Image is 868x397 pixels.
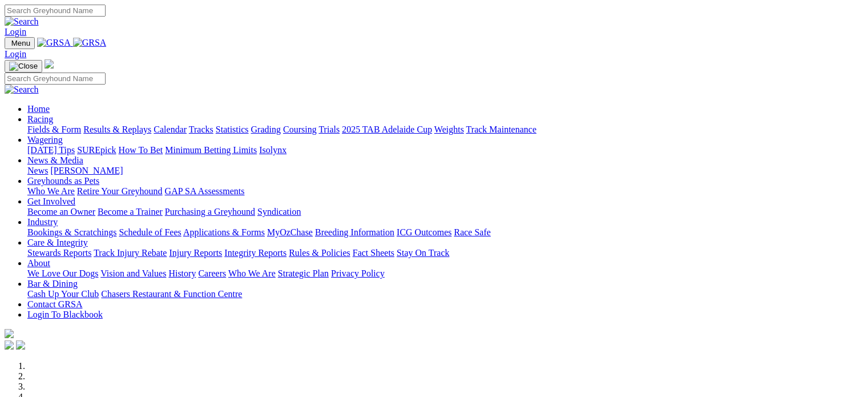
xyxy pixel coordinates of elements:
a: Contact GRSA [27,299,82,309]
a: Fields & Form [27,125,81,134]
a: ICG Outcomes [397,227,451,237]
a: Stewards Reports [27,248,91,258]
a: Syndication [257,207,301,216]
a: Injury Reports [169,248,222,258]
div: Greyhounds as Pets [27,186,863,197]
img: logo-grsa-white.png [5,329,14,338]
a: MyOzChase [267,227,313,237]
img: Search [5,17,39,27]
a: Track Injury Rebate [94,248,167,258]
div: Racing [27,125,863,135]
img: Close [9,62,38,71]
a: Breeding Information [315,227,394,237]
a: Track Maintenance [466,125,536,134]
a: Tracks [189,125,213,134]
a: Minimum Betting Limits [165,145,257,155]
a: Careers [198,268,226,278]
a: Privacy Policy [331,268,385,278]
a: Calendar [154,125,187,134]
div: Bar & Dining [27,289,863,299]
a: Statistics [216,125,249,134]
a: Grading [251,125,281,134]
span: Menu [11,39,30,47]
input: Search [5,73,106,85]
a: 2025 TAB Adelaide Cup [342,125,432,134]
div: Get Involved [27,207,863,217]
a: Fact Sheets [353,248,394,258]
img: twitter.svg [16,340,25,350]
a: Industry [27,217,58,227]
a: Isolynx [259,145,286,155]
a: News [27,166,48,175]
a: Retire Your Greyhound [77,186,163,196]
a: Chasers Restaurant & Function Centre [101,289,242,299]
a: Who We Are [27,186,75,196]
a: Trials [318,125,340,134]
a: Racing [27,114,53,124]
a: Rules & Policies [289,248,350,258]
a: How To Bet [119,145,163,155]
a: Wagering [27,135,63,145]
div: Care & Integrity [27,248,863,258]
button: Toggle navigation [5,60,42,73]
a: Home [27,104,50,114]
img: Search [5,85,39,95]
a: We Love Our Dogs [27,268,98,278]
a: Login To Blackbook [27,310,103,319]
a: Bar & Dining [27,279,78,288]
a: Bookings & Scratchings [27,227,116,237]
a: [DATE] Tips [27,145,75,155]
div: Wagering [27,145,863,155]
a: History [168,268,196,278]
a: SUREpick [77,145,116,155]
a: Become an Owner [27,207,95,216]
a: GAP SA Assessments [165,186,245,196]
img: GRSA [37,38,71,48]
a: Login [5,49,26,59]
a: Cash Up Your Club [27,289,99,299]
a: Get Involved [27,197,75,206]
a: Vision and Values [100,268,166,278]
button: Toggle navigation [5,37,35,49]
a: Become a Trainer [98,207,163,216]
a: Applications & Forms [183,227,265,237]
a: Purchasing a Greyhound [165,207,255,216]
a: Results & Replays [83,125,151,134]
img: facebook.svg [5,340,14,350]
a: Strategic Plan [278,268,329,278]
a: Schedule of Fees [119,227,181,237]
a: Coursing [283,125,317,134]
div: Industry [27,227,863,238]
a: Weights [434,125,464,134]
a: Race Safe [454,227,490,237]
a: Integrity Reports [224,248,286,258]
input: Search [5,5,106,17]
a: Login [5,27,26,37]
a: Greyhounds as Pets [27,176,99,186]
a: [PERSON_NAME] [50,166,123,175]
div: News & Media [27,166,863,176]
a: About [27,258,50,268]
a: Who We Are [228,268,276,278]
a: News & Media [27,155,83,165]
div: About [27,268,863,279]
a: Stay On Track [397,248,449,258]
img: GRSA [73,38,107,48]
a: Care & Integrity [27,238,88,247]
img: logo-grsa-white.png [45,59,54,69]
